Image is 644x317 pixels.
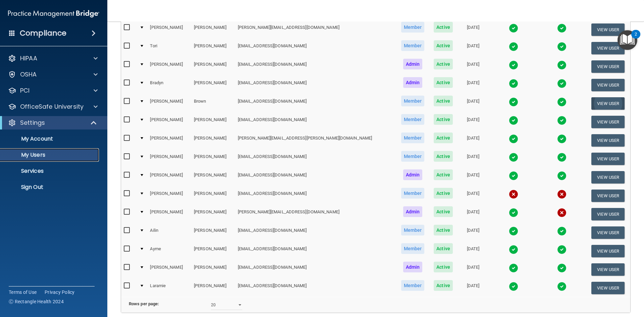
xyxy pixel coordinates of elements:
[147,39,191,57] td: Tori
[591,226,625,239] button: View User
[8,87,98,95] a: PCI
[20,87,30,95] p: PCI
[591,116,625,128] button: View User
[8,7,99,20] img: PMB logo
[20,119,45,127] p: Settings
[457,150,489,168] td: [DATE]
[509,282,518,291] img: tick.e7d51cea.svg
[509,134,518,144] img: tick.e7d51cea.svg
[20,29,66,38] h4: Compliance
[457,57,489,76] td: [DATE]
[191,113,235,131] td: [PERSON_NAME]
[147,57,191,76] td: [PERSON_NAME]
[147,205,191,223] td: [PERSON_NAME]
[4,168,96,174] p: Services
[401,280,425,291] span: Member
[235,260,396,279] td: [EMAIL_ADDRESS][DOMAIN_NAME]
[557,97,567,107] img: tick.e7d51cea.svg
[147,187,191,205] td: [PERSON_NAME]
[557,153,567,162] img: tick.e7d51cea.svg
[434,96,453,106] span: Active
[591,42,625,54] button: View User
[509,42,518,51] img: tick.e7d51cea.svg
[235,94,396,113] td: [EMAIL_ADDRESS][DOMAIN_NAME]
[591,153,625,165] button: View User
[434,59,453,69] span: Active
[191,242,235,260] td: [PERSON_NAME]
[403,262,423,272] span: Admin
[235,76,396,94] td: [EMAIL_ADDRESS][DOMAIN_NAME]
[591,208,625,220] button: View User
[191,223,235,242] td: [PERSON_NAME]
[457,113,489,131] td: [DATE]
[434,77,453,88] span: Active
[457,223,489,242] td: [DATE]
[618,30,637,50] button: Open Resource Center, 2 new notifications
[591,79,625,91] button: View User
[591,97,625,110] button: View User
[434,114,453,125] span: Active
[434,280,453,291] span: Active
[401,151,425,162] span: Member
[191,168,235,187] td: [PERSON_NAME]
[235,168,396,187] td: [EMAIL_ADDRESS][DOMAIN_NAME]
[557,23,567,33] img: tick.e7d51cea.svg
[235,113,396,131] td: [EMAIL_ADDRESS][DOMAIN_NAME]
[9,298,64,305] span: Ⓒ Rectangle Health 2024
[147,94,191,113] td: [PERSON_NAME]
[147,168,191,187] td: [PERSON_NAME]
[191,131,235,150] td: [PERSON_NAME]
[147,279,191,297] td: Laramie
[557,245,567,254] img: tick.e7d51cea.svg
[147,223,191,242] td: Ailin
[235,205,396,223] td: [PERSON_NAME][EMAIL_ADDRESS][DOMAIN_NAME]
[403,59,423,69] span: Admin
[557,116,567,125] img: tick.e7d51cea.svg
[434,169,453,180] span: Active
[591,190,625,202] button: View User
[434,206,453,217] span: Active
[403,206,423,217] span: Admin
[557,208,567,217] img: cross.ca9f0e7f.svg
[557,190,567,199] img: cross.ca9f0e7f.svg
[8,119,97,127] a: Settings
[4,184,96,191] p: Sign Out
[129,301,159,306] b: Rows per page:
[235,223,396,242] td: [EMAIL_ADDRESS][DOMAIN_NAME]
[401,22,425,33] span: Member
[8,70,98,78] a: OSHA
[509,208,518,217] img: tick.e7d51cea.svg
[191,260,235,279] td: [PERSON_NAME]
[8,54,98,62] a: HIPAA
[147,76,191,94] td: Bradyn
[147,113,191,131] td: [PERSON_NAME]
[557,226,567,236] img: tick.e7d51cea.svg
[401,225,425,235] span: Member
[191,150,235,168] td: [PERSON_NAME]
[434,40,453,51] span: Active
[235,279,396,297] td: [EMAIL_ADDRESS][DOMAIN_NAME]
[557,134,567,144] img: tick.e7d51cea.svg
[434,243,453,254] span: Active
[8,103,98,111] a: OfficeSafe University
[403,169,423,180] span: Admin
[509,79,518,88] img: tick.e7d51cea.svg
[401,40,425,51] span: Member
[20,70,37,78] p: OSHA
[457,131,489,150] td: [DATE]
[4,136,96,142] p: My Account
[403,77,423,88] span: Admin
[509,263,518,273] img: tick.e7d51cea.svg
[191,39,235,57] td: [PERSON_NAME]
[147,20,191,39] td: [PERSON_NAME]
[191,94,235,113] td: Brown
[457,242,489,260] td: [DATE]
[147,131,191,150] td: [PERSON_NAME]
[401,133,425,143] span: Member
[591,134,625,147] button: View User
[191,187,235,205] td: [PERSON_NAME]
[457,187,489,205] td: [DATE]
[235,242,396,260] td: [EMAIL_ADDRESS][DOMAIN_NAME]
[191,76,235,94] td: [PERSON_NAME]
[591,282,625,294] button: View User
